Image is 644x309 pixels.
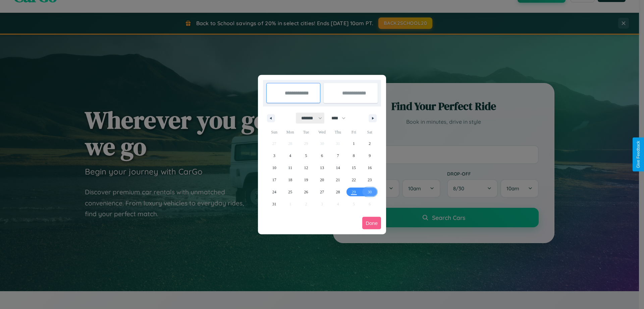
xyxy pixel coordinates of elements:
[362,138,378,150] button: 2
[320,174,324,186] span: 20
[346,138,362,150] button: 1
[352,186,356,198] span: 29
[330,174,346,186] button: 21
[336,162,340,174] span: 14
[305,150,307,162] span: 5
[314,174,330,186] button: 20
[362,162,378,174] button: 16
[272,162,276,174] span: 10
[282,162,298,174] button: 11
[320,186,324,198] span: 27
[266,174,282,186] button: 17
[362,150,378,162] button: 9
[346,150,362,162] button: 8
[353,150,355,162] span: 8
[288,174,292,186] span: 18
[346,174,362,186] button: 22
[330,150,346,162] button: 7
[346,127,362,138] span: Fri
[272,186,276,198] span: 24
[362,127,378,138] span: Sat
[369,138,371,150] span: 2
[330,186,346,198] button: 28
[368,174,372,186] span: 23
[266,198,282,210] button: 31
[314,150,330,162] button: 6
[288,186,292,198] span: 25
[298,162,314,174] button: 12
[298,186,314,198] button: 26
[289,150,291,162] span: 4
[337,150,339,162] span: 7
[346,162,362,174] button: 15
[636,141,641,168] div: Give Feedback
[369,150,371,162] span: 9
[330,127,346,138] span: Thu
[362,174,378,186] button: 23
[314,162,330,174] button: 13
[362,186,378,198] button: 30
[266,127,282,138] span: Sun
[298,174,314,186] button: 19
[298,127,314,138] span: Tue
[304,162,308,174] span: 12
[282,174,298,186] button: 18
[273,150,275,162] span: 3
[304,186,308,198] span: 26
[352,174,356,186] span: 22
[282,186,298,198] button: 25
[346,186,362,198] button: 29
[320,162,324,174] span: 13
[272,174,276,186] span: 17
[298,150,314,162] button: 5
[352,162,356,174] span: 15
[266,150,282,162] button: 3
[282,127,298,138] span: Mon
[353,138,355,150] span: 1
[321,150,323,162] span: 6
[272,198,276,210] span: 31
[362,217,381,229] button: Done
[368,162,372,174] span: 16
[330,162,346,174] button: 14
[368,186,372,198] span: 30
[282,150,298,162] button: 4
[266,186,282,198] button: 24
[266,162,282,174] button: 10
[314,127,330,138] span: Wed
[336,186,340,198] span: 28
[304,174,308,186] span: 19
[314,186,330,198] button: 27
[288,162,292,174] span: 11
[336,174,340,186] span: 21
